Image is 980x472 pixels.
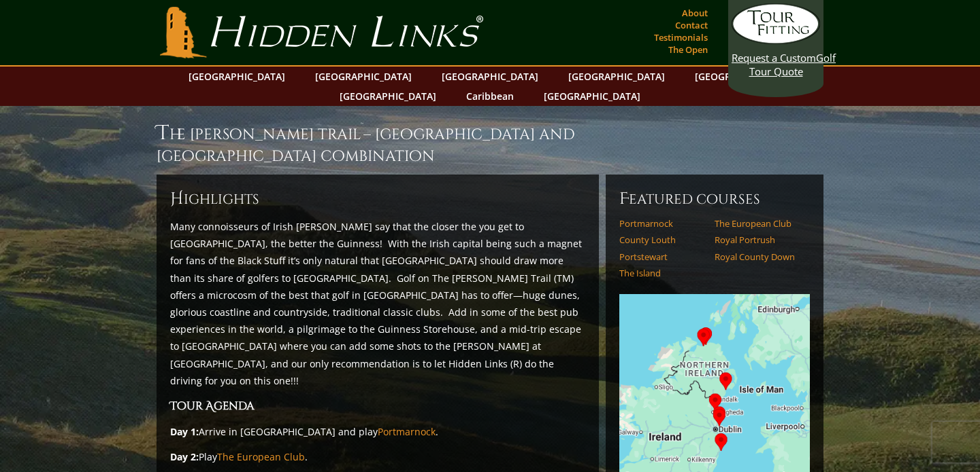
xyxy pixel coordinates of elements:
[170,188,585,210] h6: ighlights
[665,40,711,59] a: The Open
[561,67,672,86] a: [GEOGRAPHIC_DATA]
[217,450,305,463] a: The European Club
[688,67,798,86] a: [GEOGRAPHIC_DATA]
[170,188,184,210] span: H
[651,28,711,47] a: Testimonials
[459,86,521,106] a: Caribbean
[170,397,585,415] h3: Tour Agenda
[170,450,199,463] strong: Day 2:
[619,218,706,229] a: Portmarnock
[715,218,801,229] a: The European Club
[619,268,706,278] a: The Island
[679,3,711,22] a: About
[435,67,545,86] a: [GEOGRAPHIC_DATA]
[333,86,443,106] a: [GEOGRAPHIC_DATA]
[308,67,419,86] a: [GEOGRAPHIC_DATA]
[170,218,585,389] p: Many connoisseurs of Irish [PERSON_NAME] say that the closer the you get to [GEOGRAPHIC_DATA], th...
[170,423,585,440] p: Arrive in [GEOGRAPHIC_DATA] and play .
[537,86,647,106] a: [GEOGRAPHIC_DATA]
[170,425,199,438] strong: Day 1:
[732,51,816,65] span: Request a Custom
[378,425,436,438] a: Portmarnock
[619,234,706,245] a: County Louth
[182,67,292,86] a: [GEOGRAPHIC_DATA]
[170,448,585,465] p: Play .
[157,120,823,166] h1: The [PERSON_NAME] Trail – [GEOGRAPHIC_DATA] and [GEOGRAPHIC_DATA] combination
[619,251,706,262] a: Portstewart
[361,121,363,129] sup: ™
[732,3,820,78] a: Request a CustomGolf Tour Quote
[619,188,810,210] h6: Featured Courses
[715,251,801,262] a: Royal County Down
[672,16,711,35] a: Contact
[715,234,801,245] a: Royal Portrush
